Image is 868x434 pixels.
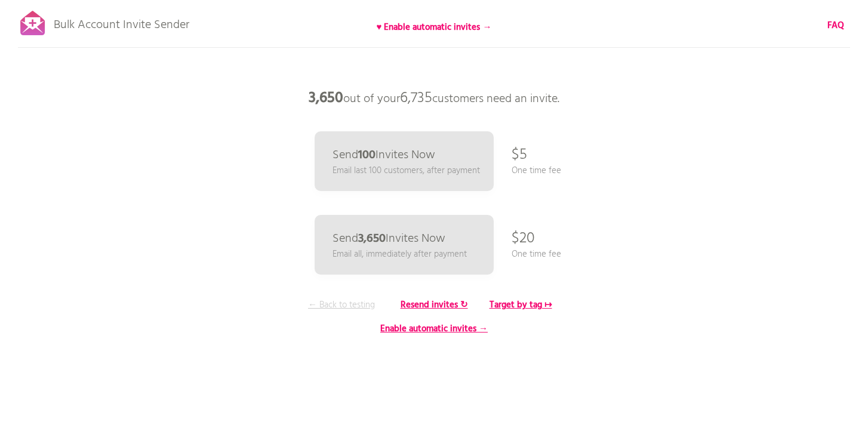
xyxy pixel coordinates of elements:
[333,164,480,177] p: Email last 100 customers, after payment
[309,87,343,110] b: 3,650
[315,215,494,275] a: Send3,650Invites Now Email all, immediately after payment
[512,248,561,261] p: One time fee
[512,164,561,177] p: One time fee
[255,81,613,116] p: out of your customers need an invite.
[512,137,527,173] p: $5
[333,248,467,261] p: Email all, immediately after payment
[297,298,386,312] p: ← Back to testing
[827,19,844,32] a: FAQ
[400,87,432,110] span: 6,735
[827,19,844,33] b: FAQ
[358,229,386,248] b: 3,650
[490,298,552,312] b: Target by tag ↦
[358,146,375,165] b: 100
[54,7,189,37] p: Bulk Account Invite Sender
[401,298,468,312] b: Resend invites ↻
[333,233,445,245] p: Send Invites Now
[333,149,435,161] p: Send Invites Now
[512,221,535,257] p: $20
[315,131,494,191] a: Send100Invites Now Email last 100 customers, after payment
[377,20,492,35] b: ♥ Enable automatic invites →
[380,322,488,336] b: Enable automatic invites →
